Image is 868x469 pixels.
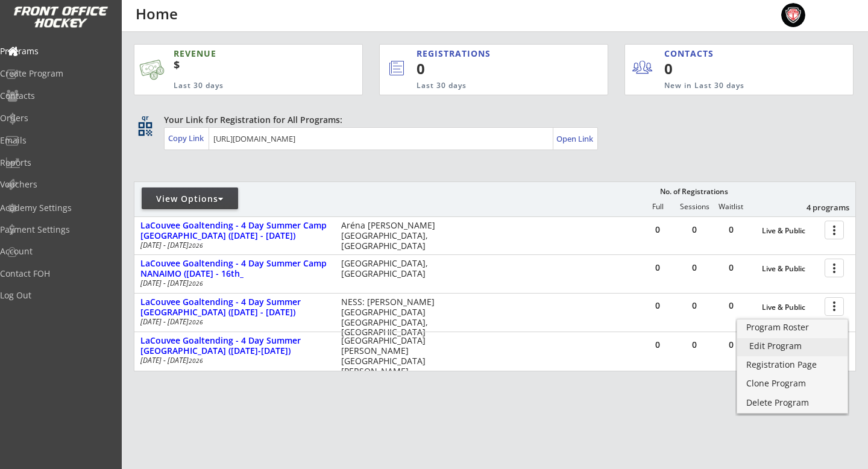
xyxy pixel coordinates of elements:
[640,263,676,272] div: 0
[762,265,819,273] div: Live & Public
[140,357,325,364] div: [DATE] - [DATE]
[140,242,325,249] div: [DATE] - [DATE]
[640,203,676,211] div: Full
[142,193,238,205] div: View Options
[676,225,712,234] div: 0
[189,318,203,326] em: 2026
[746,323,838,332] div: Program Roster
[749,342,835,350] div: Edit Program
[140,280,325,287] div: [DATE] - [DATE]
[189,279,203,288] em: 2026
[189,241,203,250] em: 2026
[140,221,329,241] div: LaCouvee Goaltending - 4 Day Summer Camp [GEOGRAPHIC_DATA] ([DATE] - [DATE])
[787,202,849,213] div: 4 programs
[137,114,152,122] div: qr
[341,336,436,386] div: [GEOGRAPHIC_DATA][PERSON_NAME] [GEOGRAPHIC_DATA][PERSON_NAME][GEOGRAPHIC_DATA]
[140,318,325,326] div: [DATE] - [DATE]
[676,203,712,211] div: Sessions
[676,301,712,310] div: 0
[737,357,848,375] a: Registration Page
[136,120,154,138] button: qr_code
[140,297,329,318] div: LaCouvee Goaltending - 4 Day Summer [GEOGRAPHIC_DATA] ([DATE] - [DATE])
[664,48,719,60] div: CONTACTS
[174,48,307,60] div: REVENUE
[656,187,731,196] div: No. of Registrations
[713,263,749,272] div: 0
[712,203,749,211] div: Waitlist
[825,297,844,316] button: more_vert
[746,360,838,369] div: Registration Page
[640,341,676,349] div: 0
[640,225,676,234] div: 0
[737,338,848,356] a: Edit Program
[341,259,436,279] div: [GEOGRAPHIC_DATA], [GEOGRAPHIC_DATA]
[713,225,749,234] div: 0
[737,319,848,338] a: Program Roster
[746,398,838,407] div: Delete Program
[762,227,819,235] div: Live & Public
[417,48,554,60] div: REGISTRATIONS
[174,57,180,72] sup: $
[825,221,844,239] button: more_vert
[168,133,206,143] div: Copy Link
[341,221,436,251] div: Aréna [PERSON_NAME] [GEOGRAPHIC_DATA], [GEOGRAPHIC_DATA]
[417,81,558,91] div: Last 30 days
[664,58,738,79] div: 0
[762,303,819,312] div: Live & Public
[664,81,797,91] div: New in Last 30 days
[746,379,838,388] div: Clone Program
[713,341,749,349] div: 0
[825,259,844,277] button: more_vert
[140,336,329,356] div: LaCouvee Goaltending - 4 Day Summer [GEOGRAPHIC_DATA] ([DATE]-[DATE])
[189,356,203,365] em: 2026
[676,263,712,272] div: 0
[164,114,819,126] div: Your Link for Registration for All Programs:
[341,297,436,338] div: NESS: [PERSON_NAME][GEOGRAPHIC_DATA] [GEOGRAPHIC_DATA], [GEOGRAPHIC_DATA]
[417,58,567,79] div: 0
[713,301,749,310] div: 0
[640,301,676,310] div: 0
[140,259,329,279] div: LaCouvee Goaltending - 4 Day Summer Camp NANAIMO ([DATE] - 16th_
[556,134,594,144] div: Open Link
[556,130,594,147] a: Open Link
[174,81,307,91] div: Last 30 days
[676,341,712,349] div: 0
